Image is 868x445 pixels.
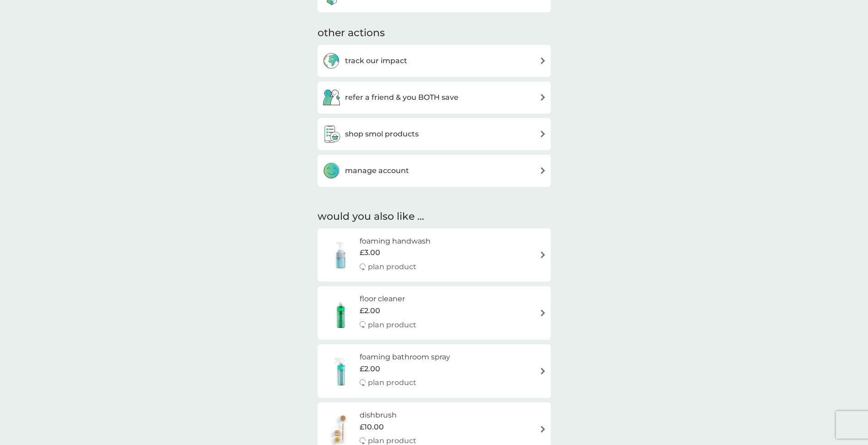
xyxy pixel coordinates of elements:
[360,235,431,247] h6: foaming handwash
[318,210,551,224] h2: would you also like ...
[322,413,360,445] img: dishbrush
[539,309,546,316] img: arrow right
[539,368,546,374] img: arrow right
[345,92,458,103] h3: refer a friend & you BOTH save
[539,167,546,174] img: arrow right
[539,426,546,433] img: arrow right
[360,363,380,375] span: £2.00
[318,26,385,40] h3: other actions
[539,57,546,64] img: arrow right
[360,293,416,305] h6: floor cleaner
[360,247,380,259] span: £3.00
[368,261,416,273] p: plan product
[539,251,546,258] img: arrow right
[322,297,360,329] img: floor cleaner
[360,421,384,433] span: £10.00
[360,305,380,317] span: £2.00
[360,409,416,421] h6: dishbrush
[322,355,360,387] img: foaming bathroom spray
[345,55,407,67] h3: track our impact
[322,239,360,271] img: foaming handwash
[360,351,450,363] h6: foaming bathroom spray
[345,128,419,140] h3: shop smol products
[368,319,416,331] p: plan product
[345,165,409,177] h3: manage account
[539,94,546,101] img: arrow right
[368,377,416,389] p: plan product
[539,130,546,137] img: arrow right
